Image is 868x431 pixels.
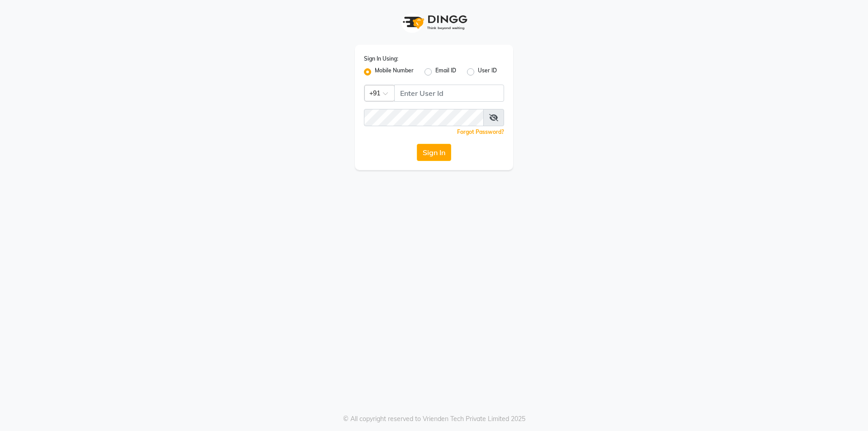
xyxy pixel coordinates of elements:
a: Forgot Password? [457,128,504,135]
label: User ID [478,66,497,77]
input: Username [394,85,504,102]
button: Sign In [417,144,451,161]
label: Email ID [435,66,456,77]
label: Sign In Using: [364,55,398,63]
label: Mobile Number [375,66,414,77]
img: logo1.svg [398,9,470,36]
input: Username [364,109,484,126]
